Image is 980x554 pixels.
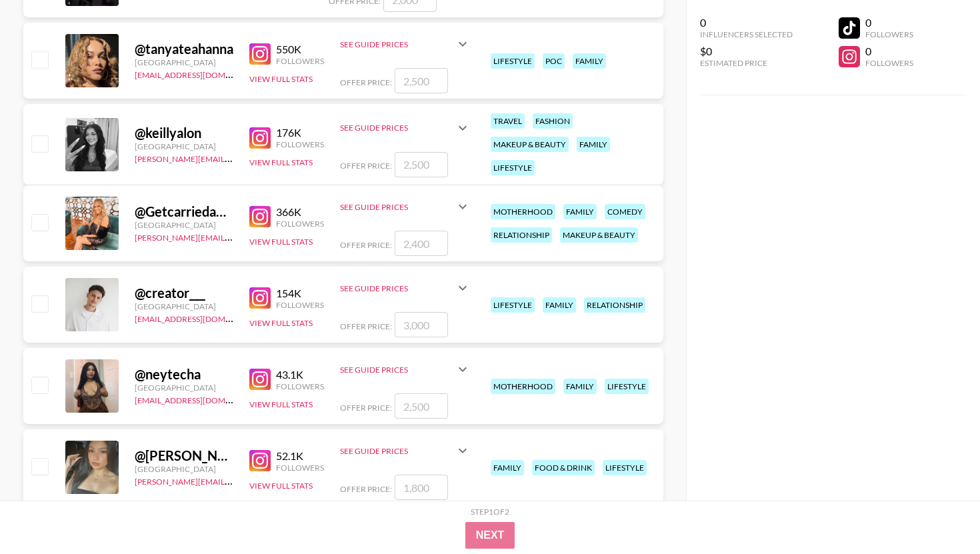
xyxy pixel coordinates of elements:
div: lifestyle [605,379,649,394]
div: Followers [865,58,913,68]
div: Followers [276,139,324,149]
div: [GEOGRAPHIC_DATA] [135,141,233,151]
div: See Guide Prices [340,39,455,49]
span: Offer Price: [340,403,392,413]
div: 0 [700,16,793,29]
input: 2,500 [395,68,448,93]
input: 1,800 [395,475,448,500]
input: 2,400 [395,231,448,256]
div: relationship [584,297,645,313]
div: relationship [491,227,552,243]
div: comedy [605,204,645,219]
div: See Guide Prices [340,435,471,467]
div: 52.1K [276,449,324,463]
div: family [543,297,576,313]
button: View Full Stats [249,399,313,409]
img: Instagram [249,127,271,149]
span: Offer Price: [340,161,392,171]
div: makeup & beauty [491,137,569,152]
span: Offer Price: [340,240,392,250]
div: poc [543,53,565,69]
button: Next [465,522,515,549]
a: [PERSON_NAME][EMAIL_ADDRESS][PERSON_NAME][DOMAIN_NAME] [135,474,395,487]
div: $0 [700,45,793,58]
div: 0 [865,16,913,29]
div: 550K [276,43,324,56]
div: [GEOGRAPHIC_DATA] [135,383,233,393]
div: [GEOGRAPHIC_DATA] [135,301,233,311]
img: Instagram [249,369,271,390]
div: @ Getcarriedawayy [135,203,233,220]
div: See Guide Prices [340,28,471,60]
div: See Guide Prices [340,272,471,304]
div: @ tanyateahanna [135,41,233,57]
div: See Guide Prices [340,353,471,385]
div: travel [491,113,525,129]
button: View Full Stats [249,157,313,167]
button: View Full Stats [249,237,313,247]
span: Offer Price: [340,77,392,87]
div: 176K [276,126,324,139]
span: Offer Price: [340,321,392,331]
div: 154K [276,287,324,300]
a: [PERSON_NAME][EMAIL_ADDRESS][DOMAIN_NAME] [135,151,332,164]
button: View Full Stats [249,481,313,491]
div: makeup & beauty [560,227,638,243]
div: See Guide Prices [340,202,455,212]
button: View Full Stats [249,318,313,328]
div: family [563,204,597,219]
div: @ keillyalon [135,125,233,141]
div: [GEOGRAPHIC_DATA] [135,220,233,230]
div: family [563,379,597,394]
div: [GEOGRAPHIC_DATA] [135,57,233,67]
div: @ creator___ [135,285,233,301]
div: Followers [865,29,913,39]
img: Instagram [249,450,271,471]
div: 366K [276,205,324,219]
div: Followers [276,381,324,391]
div: See Guide Prices [340,365,455,375]
div: fashion [533,113,573,129]
div: See Guide Prices [340,283,455,293]
div: [GEOGRAPHIC_DATA] [135,464,233,474]
div: family [491,460,524,475]
div: lifestyle [491,53,535,69]
div: lifestyle [491,160,535,175]
div: family [573,53,606,69]
div: See Guide Prices [340,112,471,144]
img: Instagram [249,287,271,309]
div: Followers [276,219,324,229]
div: motherhood [491,204,555,219]
div: Influencers Selected [700,29,793,39]
a: [EMAIL_ADDRESS][DOMAIN_NAME] [135,311,269,324]
div: See Guide Prices [340,191,471,223]
img: Instagram [249,206,271,227]
div: Followers [276,56,324,66]
div: @ [PERSON_NAME].reynaaa [135,447,233,464]
input: 2,500 [395,393,448,419]
input: 3,000 [395,312,448,337]
div: See Guide Prices [340,446,455,456]
div: Followers [276,300,324,310]
div: 0 [865,45,913,58]
img: Instagram [249,43,271,65]
button: View Full Stats [249,74,313,84]
div: 43.1K [276,368,324,381]
a: [EMAIL_ADDRESS][DOMAIN_NAME] [135,67,269,80]
div: family [577,137,610,152]
a: [EMAIL_ADDRESS][DOMAIN_NAME] [135,393,269,405]
div: motherhood [491,379,555,394]
span: Offer Price: [340,484,392,494]
div: food & drink [532,460,595,475]
input: 2,500 [395,152,448,177]
div: @ neytecha [135,366,233,383]
div: Estimated Price [700,58,793,68]
a: [PERSON_NAME][EMAIL_ADDRESS][PERSON_NAME][DOMAIN_NAME] [135,230,395,243]
div: Step 1 of 2 [471,507,509,517]
div: See Guide Prices [340,123,455,133]
div: lifestyle [491,297,535,313]
div: Followers [276,463,324,473]
iframe: Drift Widget Chat Controller [913,487,964,538]
div: lifestyle [603,460,647,475]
